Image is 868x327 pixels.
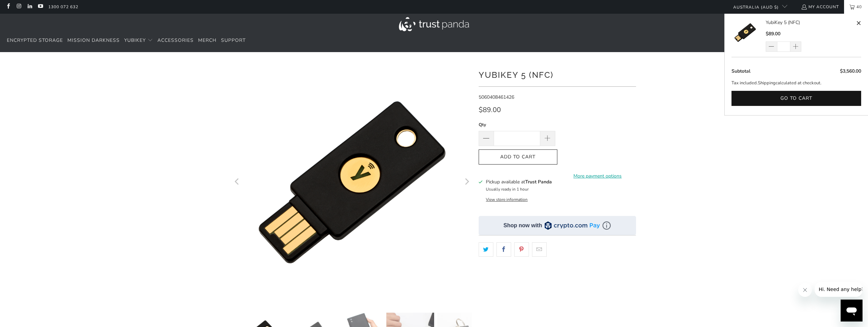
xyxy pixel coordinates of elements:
[731,80,861,87] p: Tax included. calculated at checkout.
[157,33,194,49] a: Accessories
[4,5,49,10] span: Hi. Need any help?
[7,37,63,44] span: Encrypted Storage
[758,80,776,87] a: Shipping
[221,37,246,44] span: Support
[731,91,861,106] button: Go to cart
[525,179,552,185] b: Trust Panda
[766,19,854,26] a: YubiKey 5 (NFC)
[48,3,78,11] a: 1300 072 632
[479,269,636,291] iframe: Reviews Widget
[479,242,493,257] a: Share this on Twitter
[232,62,472,302] a: YubiKey 5 (NFC) - Trust Panda
[37,4,43,10] a: Trust Panda Australia on YouTube
[221,33,246,49] a: Support
[766,31,780,37] span: $89.00
[157,37,194,44] span: Accessories
[840,68,861,74] span: $3,560.00
[486,178,552,185] h3: Pickup available at
[67,37,120,44] span: Mission Darkness
[798,283,812,297] iframe: Close message
[486,154,550,160] span: Add to Cart
[67,33,120,49] a: Mission Darkness
[198,33,217,49] a: Merch
[504,222,542,229] div: Shop now with
[479,105,501,114] span: $89.00
[559,172,636,180] a: More payment options
[479,149,557,165] button: Add to Cart
[16,4,22,10] a: Trust Panda Australia on Instagram
[5,4,11,10] a: Trust Panda Australia on Facebook
[198,37,217,44] span: Merch
[486,186,529,192] small: Usually ready in 1 hour
[479,68,636,81] h1: YubiKey 5 (NFC)
[731,19,766,52] a: YubiKey 5 (NFC)
[532,242,547,257] a: Email this to a friend
[232,62,243,302] button: Previous
[479,94,514,100] span: 5060408461426
[27,4,33,10] a: Trust Panda Australia on LinkedIn
[801,3,839,11] a: My Account
[7,33,63,49] a: Encrypted Storage
[399,17,469,31] img: Trust Panda Australia
[815,282,863,297] iframe: Message from company
[841,300,863,322] iframe: Button to launch messaging window
[479,121,555,129] label: Qty
[514,242,529,257] a: Share this on Pinterest
[731,19,759,46] img: YubiKey 5 (NFC)
[461,62,472,302] button: Next
[496,242,511,257] a: Share this on Facebook
[124,33,153,49] summary: YubiKey
[7,33,246,49] nav: Translation missing: en.navigation.header.main_nav
[731,68,750,74] span: Subtotal
[486,197,528,202] button: View store information
[124,37,146,44] span: YubiKey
